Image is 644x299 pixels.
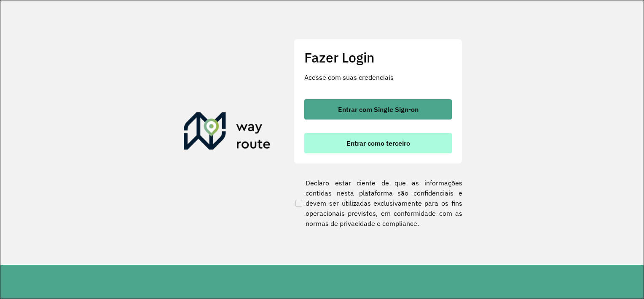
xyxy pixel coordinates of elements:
img: Roteirizador AmbevTech [184,112,271,153]
label: Declaro estar ciente de que as informações contidas nesta plataforma são confidenciais e devem se... [294,178,462,228]
button: button [304,99,452,120]
p: Acesse com suas credenciais [304,72,452,82]
h2: Fazer Login [304,49,452,65]
button: button [304,133,452,153]
span: Entrar como terceiro [346,140,410,147]
span: Entrar com Single Sign-on [338,106,419,113]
